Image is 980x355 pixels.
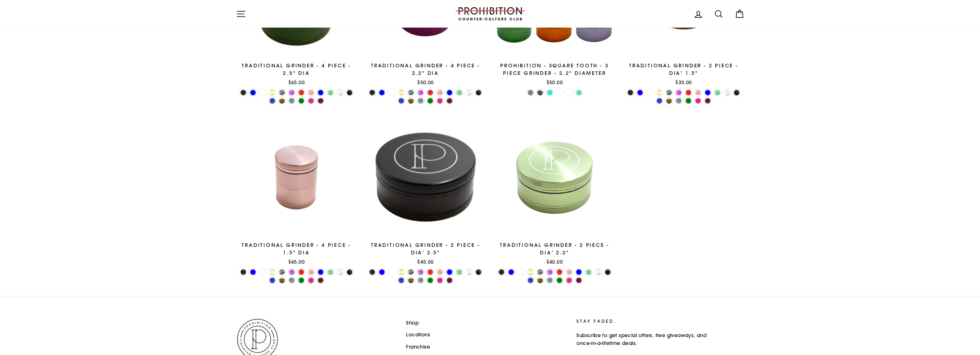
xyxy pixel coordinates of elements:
[576,332,718,347] p: Subscribe to get special offers, free giveaways, and once-in-a-lifetime deals.
[406,342,430,352] a: Franchise
[365,258,486,265] div: $45.00
[236,62,357,77] div: TRADITIONAL GRINDER - 4 PIECE - 2.5" DIA
[494,241,615,256] div: TRADITIONAL GRINDER - 2 PIECE - DIA' 2.2"
[576,318,718,325] p: STAY FADED.
[623,62,744,77] div: TRADITIONAL GRINDER - 2 PIECE - DIA' 1.5"
[365,116,486,268] a: TRADITIONAL GRINDER - 2 PIECE - DIA' 2.5"$45.00
[406,330,430,340] a: Locations
[454,7,526,20] img: PROHIBITION COUNTER-CULTURE CLUB
[236,79,357,86] div: $65.00
[494,116,615,268] a: TRADITIONAL GRINDER - 2 PIECE - DIA' 2.2"$40.00
[365,79,486,86] div: $50.00
[365,62,486,77] div: TRADITIONAL GRINDER - 4 PIECE - 2.2" DIA
[406,318,419,328] a: Shop
[494,258,615,265] div: $40.00
[623,79,744,86] div: $35.00
[236,116,357,268] a: TRADITIONAL GRINDER - 4 PIECE - 1.5" DIA$45.00
[236,258,357,265] div: $45.00
[494,79,615,86] div: $50.00
[494,62,615,77] div: Prohibition - Square Tooth - 3 Piece Grinder - 2.2" Diameter
[236,241,357,256] div: TRADITIONAL GRINDER - 4 PIECE - 1.5" DIA
[365,241,486,256] div: TRADITIONAL GRINDER - 2 PIECE - DIA' 2.5"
